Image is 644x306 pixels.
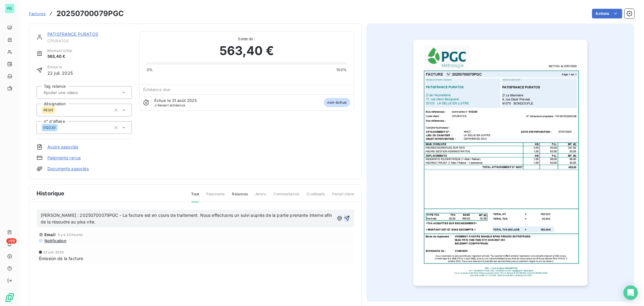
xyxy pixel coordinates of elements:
span: Portail client [332,191,354,202]
a: Paiements reçus [47,155,81,161]
span: non-échue [324,98,350,107]
h3: 20250700079PGC [56,8,124,19]
span: 0% [147,67,153,73]
span: Notification [44,238,66,243]
span: 012220 [43,126,56,129]
span: Paiements [206,191,225,202]
input: Ajouter une valeur [43,90,104,95]
span: Émise le [47,64,73,70]
span: 22 juil. 2025 [47,70,73,76]
span: Avoirs [255,191,266,202]
span: Montant initial [47,48,72,54]
span: 563,40 € [47,54,72,60]
span: Émission de la facture [39,255,83,262]
button: Actions [592,9,622,18]
a: Factures [29,11,46,17]
div: Open Intercom Messenger [623,285,638,300]
span: Échéance due [143,87,171,92]
span: Solde dû : [147,36,347,42]
span: Factures [29,11,46,16]
span: [PERSON_NAME] : 20250700079PGC - La facture est en cours de traitement. Nous effectuons un suivi ... [41,213,333,225]
span: il y a 23 heures [58,233,83,236]
span: avant échéance [154,103,185,107]
img: invoice_thumbnail [413,40,587,286]
span: 100% [336,67,347,73]
span: Historique [37,189,65,197]
span: Email [44,232,56,237]
a: PATISFRANCE PURATOS [47,31,98,37]
span: REGIE [43,108,53,112]
span: Commentaires [274,191,300,202]
span: Creditsafe [306,191,325,202]
a: Avoirs associés [47,144,78,150]
span: Échue le 31 août 2025 [154,98,197,103]
span: 22 juil. 2025 [43,250,64,254]
span: 563,40 € [219,42,274,60]
img: Logo LeanPay [5,293,14,302]
span: CPURATOS [47,38,132,43]
a: Documents associés [47,166,89,172]
span: +99 [6,238,17,244]
span: Relances [232,191,248,202]
span: Tout [191,191,199,202]
div: PG [5,4,14,13]
span: J-9 [154,103,160,107]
